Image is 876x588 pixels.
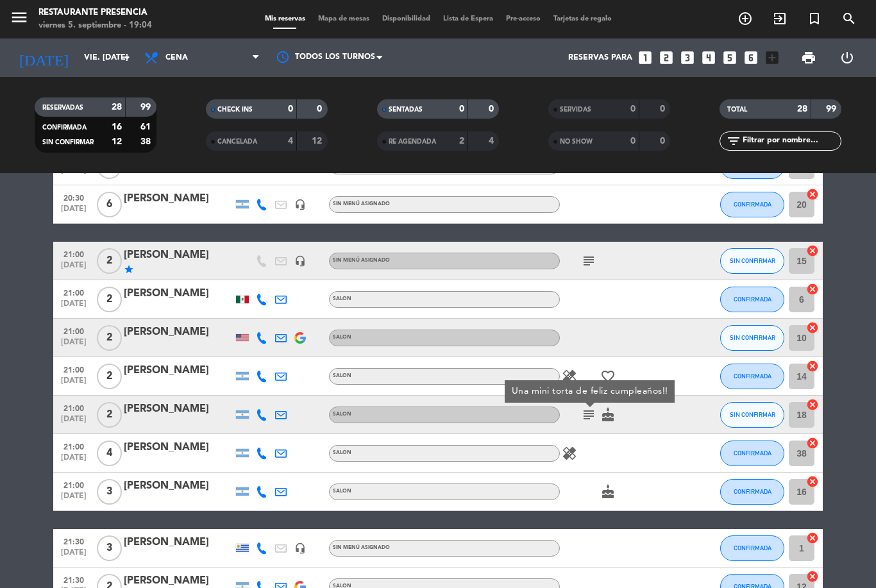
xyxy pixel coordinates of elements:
[720,325,784,351] button: SIN CONFIRMAR
[832,8,866,29] span: BUSCAR
[10,8,29,27] i: menu
[826,105,839,113] strong: 99
[727,106,747,113] span: TOTAL
[660,137,668,146] strong: 0
[630,137,636,146] strong: 0
[58,205,90,219] span: [DATE]
[58,453,90,468] span: [DATE]
[700,49,717,66] i: looks_4
[97,192,122,217] span: 6
[312,15,376,22] span: Mapa de mesas
[772,11,788,26] i: exit_to_app
[726,133,741,149] i: filter_list
[38,6,152,19] div: Restaurante Presencia
[124,362,233,379] div: [PERSON_NAME]
[112,103,122,112] strong: 28
[828,38,866,77] div: LOG OUT
[389,106,423,113] span: SENTADAS
[165,53,188,62] span: Cena
[333,450,351,455] span: SALON
[679,49,696,66] i: looks_3
[720,479,784,505] button: CONFIRMADA
[806,532,819,544] i: cancel
[124,401,233,417] div: [PERSON_NAME]
[58,338,90,353] span: [DATE]
[660,105,668,113] strong: 0
[112,137,122,146] strong: 12
[807,11,822,26] i: turned_in_not
[797,105,807,113] strong: 28
[58,492,90,507] span: [DATE]
[97,287,122,312] span: 2
[720,364,784,389] button: CONFIRMADA
[658,49,675,66] i: looks_two
[720,248,784,274] button: SIN CONFIRMAR
[10,8,29,31] button: menu
[568,53,632,62] span: Reservas para
[97,441,122,466] span: 4
[560,106,591,113] span: SERVIDAS
[288,105,293,113] strong: 0
[288,137,293,146] strong: 4
[333,296,351,301] span: SALON
[806,188,819,201] i: cancel
[42,139,94,146] span: SIN CONFIRMAR
[581,407,596,423] i: subject
[720,287,784,312] button: CONFIRMADA
[97,479,122,505] span: 3
[333,335,351,340] span: SALON
[58,323,90,338] span: 21:00
[721,49,738,66] i: looks_5
[124,285,233,302] div: [PERSON_NAME]
[58,246,90,261] span: 21:00
[58,166,90,181] span: [DATE]
[437,15,500,22] span: Lista de Espera
[762,8,797,29] span: WALK IN
[58,285,90,299] span: 21:00
[720,192,784,217] button: CONFIRMADA
[743,49,759,66] i: looks_6
[600,484,616,500] i: cake
[58,548,90,563] span: [DATE]
[317,105,324,113] strong: 0
[312,137,324,146] strong: 12
[728,8,762,29] span: RESERVAR MESA
[720,535,784,561] button: CONFIRMADA
[112,122,122,131] strong: 16
[806,321,819,334] i: cancel
[124,534,233,551] div: [PERSON_NAME]
[333,545,390,550] span: Sin menú asignado
[734,296,771,303] span: CONFIRMADA
[294,542,306,554] i: headset_mic
[333,201,390,206] span: Sin menú asignado
[58,261,90,276] span: [DATE]
[124,439,233,456] div: [PERSON_NAME]
[58,533,90,548] span: 21:30
[333,258,390,263] span: Sin menú asignado
[58,400,90,415] span: 21:00
[258,15,312,22] span: Mis reservas
[562,369,577,384] i: healing
[119,50,135,65] i: arrow_drop_down
[10,44,78,72] i: [DATE]
[806,570,819,583] i: cancel
[124,247,233,264] div: [PERSON_NAME]
[294,332,306,344] img: google-logo.png
[124,478,233,494] div: [PERSON_NAME]
[124,190,233,207] div: [PERSON_NAME]
[124,264,134,274] i: star
[97,535,122,561] span: 3
[58,376,90,391] span: [DATE]
[630,105,636,113] strong: 0
[801,50,816,65] span: print
[734,449,771,457] span: CONFIRMADA
[140,103,153,112] strong: 99
[600,369,616,384] i: favorite_border
[730,334,775,341] span: SIN CONFIRMAR
[376,15,437,22] span: Disponibilidad
[217,106,253,113] span: CHECK INS
[294,255,306,267] i: headset_mic
[560,139,593,145] span: NO SHOW
[806,283,819,296] i: cancel
[124,324,233,340] div: [PERSON_NAME]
